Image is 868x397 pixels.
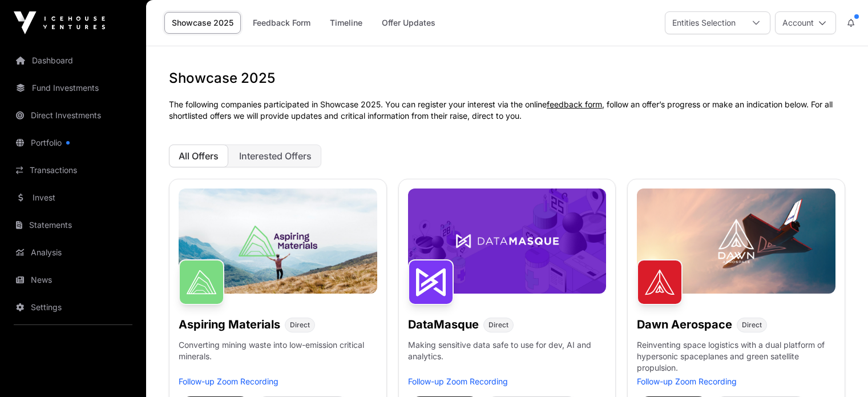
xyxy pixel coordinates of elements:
[9,48,137,73] a: Dashboard
[179,339,377,376] p: Converting mining waste into low-emission critical minerals.
[164,12,241,34] a: Showcase 2025
[408,316,479,332] h1: DataMasque
[169,145,228,167] button: All Offers
[637,376,737,386] a: Follow-up Zoom Recording
[169,99,845,122] p: The following companies participated in Showcase 2025. You can register your interest via the onl...
[179,150,219,162] span: All Offers
[322,12,370,34] a: Timeline
[637,339,835,376] p: Reinventing space logistics with a dual platform of hypersonic spaceplanes and green satellite pr...
[408,259,454,305] img: DataMasque
[637,259,683,305] img: Dawn Aerospace
[374,12,443,34] a: Offer Updates
[9,158,137,183] a: Transactions
[229,145,321,167] button: Interested Offers
[665,12,742,34] div: Entities Selection
[9,130,137,155] a: Portfolio
[179,376,278,386] a: Follow-up Zoom Recording
[169,69,845,87] h1: Showcase 2025
[9,212,137,238] a: Statements
[637,189,835,294] img: Dawn-Banner.jpg
[9,295,137,320] a: Settings
[742,320,762,330] span: Direct
[408,189,607,294] img: DataMasque-Banner.jpg
[14,11,105,34] img: Icehouse Ventures Logo
[408,339,607,376] p: Making sensitive data safe to use for dev, AI and analytics.
[179,189,377,294] img: Aspiring-Banner.jpg
[245,12,318,34] a: Feedback Form
[637,316,732,332] h1: Dawn Aerospace
[179,316,280,332] h1: Aspiring Materials
[408,376,508,386] a: Follow-up Zoom Recording
[775,11,836,34] button: Account
[9,103,137,128] a: Direct Investments
[9,240,137,265] a: Analysis
[290,320,310,330] span: Direct
[9,185,137,210] a: Invest
[179,259,224,305] img: Aspiring Materials
[547,99,602,109] a: feedback form
[488,320,508,330] span: Direct
[9,267,137,292] a: News
[9,75,137,101] a: Fund Investments
[239,150,312,162] span: Interested Offers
